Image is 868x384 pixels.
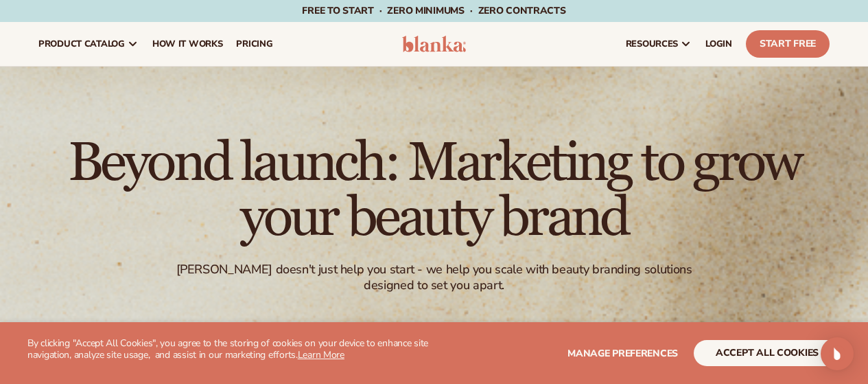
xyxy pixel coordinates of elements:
[38,38,125,49] span: product catalog
[27,338,434,361] p: By clicking "Accept All Cookies", you agree to the storing of cookies on your device to enhance s...
[32,22,145,66] a: product catalog
[699,22,739,66] a: LOGIN
[567,347,678,360] span: Manage preferences
[694,340,841,366] button: accept all cookies
[705,38,732,49] span: LOGIN
[152,262,716,294] div: [PERSON_NAME] doesn't just help you start - we help you scale with beauty branding solutions desi...
[229,22,279,66] a: pricing
[626,38,678,49] span: resources
[236,38,272,49] span: pricing
[746,30,830,58] a: Start Free
[402,36,467,52] img: logo
[821,337,854,370] div: Open Intercom Messenger
[302,4,565,17] span: Free to start · ZERO minimums · ZERO contracts
[567,340,678,366] button: Manage preferences
[619,22,699,66] a: resources
[57,135,812,245] h1: Beyond launch: Marketing to grow your beauty brand
[145,22,230,66] a: How It Works
[152,38,223,49] span: How It Works
[298,348,344,361] a: Learn More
